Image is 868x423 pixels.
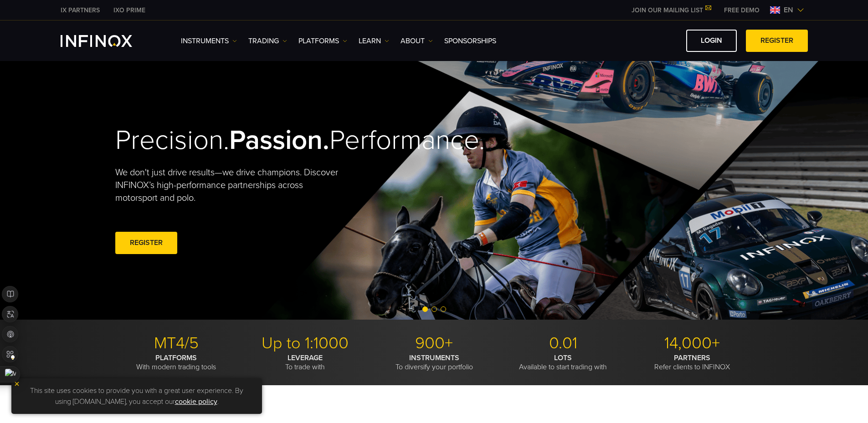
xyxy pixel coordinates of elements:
[359,36,389,46] a: Learn
[115,353,237,372] p: With modern trading tools
[175,397,217,406] a: cookie policy
[631,353,753,372] p: Refer clients to INFINOX
[441,306,446,312] span: Go to slide 3
[244,353,366,372] p: To trade with
[244,333,366,353] p: Up to 1:1000
[115,166,345,204] p: We don't just drive results—we drive champions. Discover INFINOX’s high-performance partnerships ...
[373,353,495,372] p: To diversify your portfolio
[54,5,107,15] a: INFINOX
[717,5,766,15] a: INFINOX MENU
[631,333,753,353] p: 14,000+
[14,381,20,387] img: yellow close icon
[401,36,433,46] a: ABOUT
[373,333,495,353] p: 900+
[181,36,237,46] a: Instruments
[155,353,197,362] strong: PLATFORMS
[554,353,572,362] strong: LOTS
[229,124,329,157] strong: Passion.
[288,353,323,362] strong: LEVERAGE
[61,35,154,47] a: INFINOX Logo
[746,30,808,52] a: REGISTER
[298,36,347,46] a: PLATFORMS
[431,306,437,312] span: Go to slide 2
[409,353,459,362] strong: INSTRUMENTS
[115,124,402,157] h2: Precision. Performance.
[780,5,797,15] span: en
[502,353,624,372] p: Available to start trading with
[502,333,624,353] p: 0.01
[16,383,257,409] p: This site uses cookies to provide you with a great user experience. By using [DOMAIN_NAME], you a...
[444,36,496,46] a: SPONSORSHIPS
[686,30,737,52] a: LOGIN
[625,6,717,14] a: JOIN OUR MAILING LIST
[248,36,287,46] a: TRADING
[674,353,710,362] strong: PARTNERS
[107,5,152,15] a: INFINOX
[422,306,428,312] span: Go to slide 1
[115,333,237,353] p: MT4/5
[115,232,177,254] a: REGISTER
